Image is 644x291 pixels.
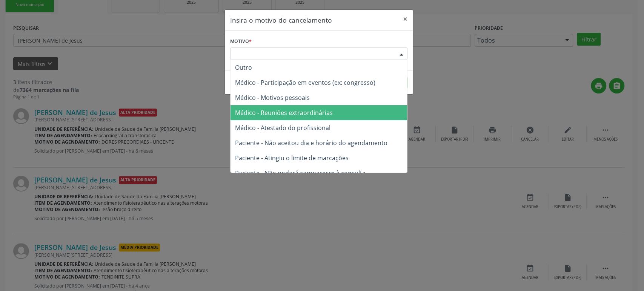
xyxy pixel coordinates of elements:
[235,154,349,162] span: Paciente - Atingiu o limite de marcações
[235,109,333,117] span: Médico - Reuniões extraordinárias
[398,10,413,28] button: Close
[235,139,387,147] span: Paciente - Não aceitou dia e horário do agendamento
[235,63,252,72] span: Outro
[235,124,330,132] span: Médico - Atestado do profissional
[230,36,252,47] label: Motivo
[235,78,375,87] span: Médico - Participação em eventos (ex: congresso)
[235,93,310,102] span: Médico - Motivos pessoais
[230,15,332,25] h5: Insira o motivo do cancelamento
[235,169,366,177] span: Paciente - Não poderá comparecer à consulta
